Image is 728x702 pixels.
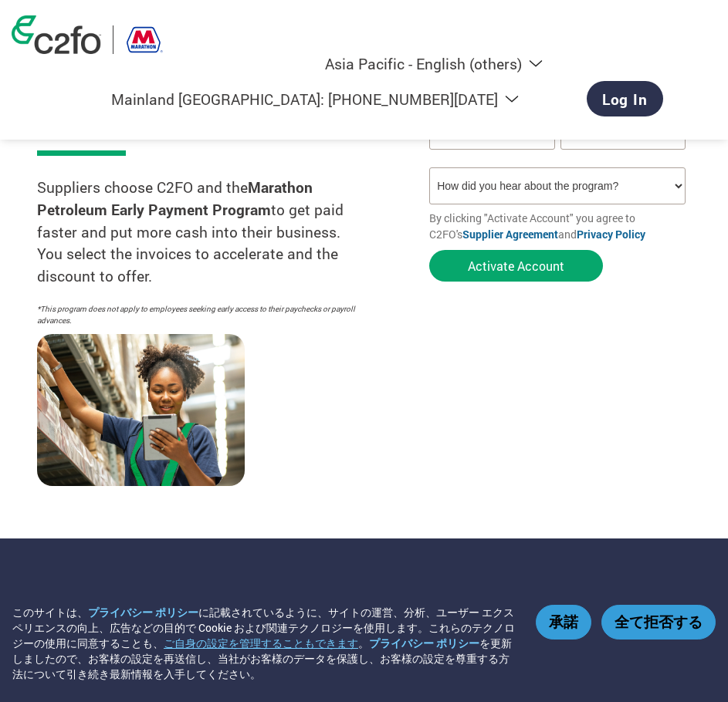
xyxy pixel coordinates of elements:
button: Activate Account [429,250,603,282]
a: プライバシー ポリシー [369,636,479,650]
p: By clicking "Activate Account" you agree to C2FO's and [429,210,691,242]
button: ご自身の設定を管理することもできます [164,636,358,651]
div: Inavlid Email Address [429,151,555,161]
img: supply chain worker [37,334,245,486]
button: 全て拒否する [601,605,716,640]
img: Marathon Petroleum [125,25,163,54]
a: Supplier Agreement [462,227,558,241]
a: Privacy Policy [577,227,645,241]
div: このサイトは、 に記載されているように、サイトの運営、分析、ユーザー エクスペリエンスの向上、広告などの目的で Cookie および関連テクノロジーを使用します。これらのテクノロジーの使用に同意... [12,605,515,682]
a: プライバシー ポリシー [88,605,198,619]
a: Log In [587,81,663,116]
strong: Marathon Petroleum Early Payment Program [37,177,313,219]
img: c2fo logo [12,15,101,54]
p: Suppliers choose C2FO and the to get paid faster and put more cash into their business. You selec... [37,177,383,288]
div: Inavlid Phone Number [560,151,686,161]
button: 承諾 [536,605,591,640]
p: *This program does not apply to employees seeking early access to their paychecks or payroll adva... [37,303,367,326]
